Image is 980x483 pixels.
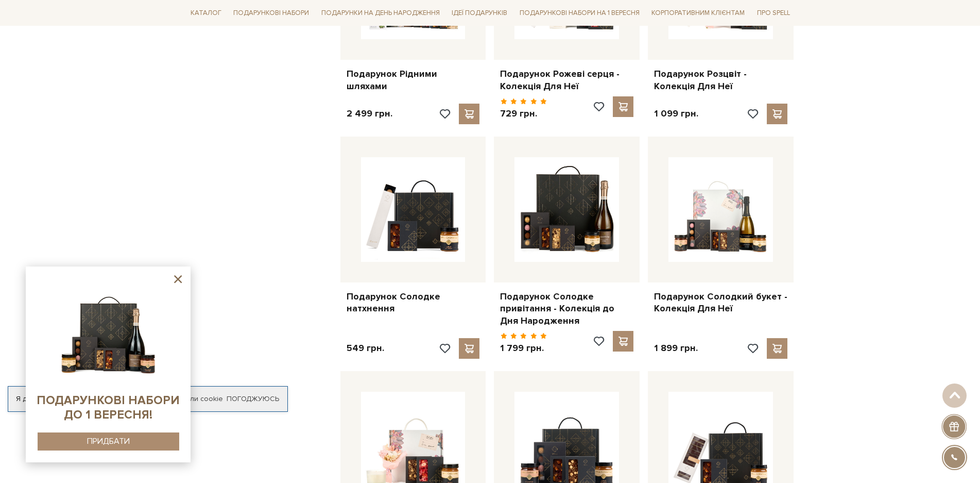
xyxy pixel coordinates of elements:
p: 729 грн. [500,108,547,120]
a: файли cookie [176,394,223,403]
a: Подарункові набори на 1 Вересня [515,4,644,22]
p: 1 099 грн. [654,108,698,120]
a: Подарунок Рідними шляхами [347,68,480,92]
a: Подарунок Солодке привітання - Колекція до Дня Народження [500,291,633,327]
div: Я дозволяю [DOMAIN_NAME] використовувати [8,394,287,404]
p: 549 грн. [347,342,384,354]
a: Подарунок Солодке натхнення [347,291,480,315]
a: Подарунок Розцвіт - Колекція Для Неї [654,68,787,92]
a: Каталог [186,5,226,21]
a: Про Spell [753,5,794,21]
a: Корпоративним клієнтам [647,4,749,22]
p: 1 899 грн. [654,342,698,354]
p: 2 499 грн. [347,108,392,120]
a: Погоджуюсь [227,394,279,404]
a: Подарунок Солодкий букет - Колекція Для Неї [654,291,787,315]
a: Подарунок Рожеві серця - Колекція Для Неї [500,68,633,92]
p: 1 799 грн. [500,342,547,354]
a: Ідеї подарунків [448,5,511,21]
a: Подарунки на День народження [317,5,444,21]
a: Подарункові набори [229,5,313,21]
